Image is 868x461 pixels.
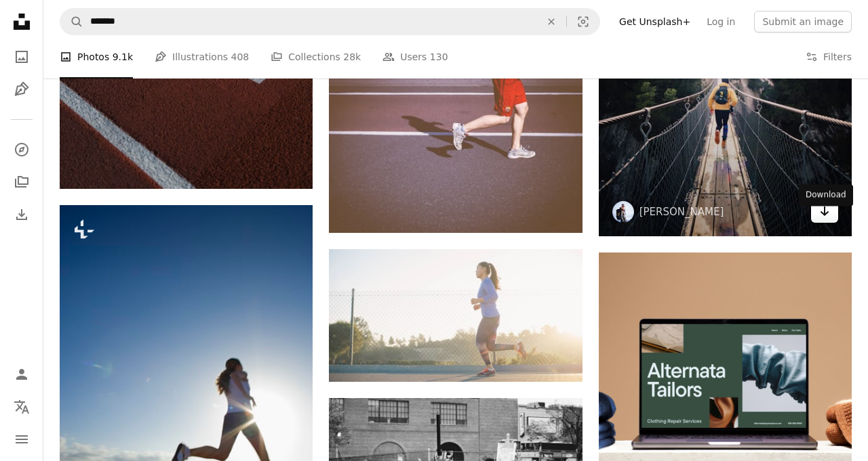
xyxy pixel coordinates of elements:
[329,249,582,382] img: woman jogging near wire fence
[155,35,249,79] a: Illustrations 408
[430,49,448,64] span: 130
[8,361,35,388] a: Log in / Sign up
[60,9,83,35] button: Search Unsplash
[8,8,35,38] a: Home — Unsplash
[612,201,634,223] img: Go to Fabio Comparelli's profile
[811,201,838,223] a: Download
[536,9,566,35] button: Clear
[343,49,361,64] span: 28k
[8,76,35,103] a: Illustrations
[8,43,35,70] a: Photos
[8,136,35,163] a: Explore
[799,185,853,206] div: Download
[8,393,35,420] button: Language
[754,11,852,32] button: Submit an image
[806,35,852,79] button: Filters
[698,11,743,32] a: Log in
[329,67,582,233] img: person running on concrete road
[8,201,35,228] a: Download History
[639,205,724,219] a: [PERSON_NAME]
[60,8,600,35] form: Find visuals sitewide
[8,426,35,453] button: Menu
[599,72,852,84] a: running man on bridge
[271,35,361,79] a: Collections 28k
[231,49,250,64] span: 408
[611,11,698,32] a: Get Unsplash+
[567,9,599,35] button: Visual search
[329,144,582,156] a: person running on concrete road
[8,169,35,196] a: Collections
[329,309,582,322] a: woman jogging near wire fence
[382,35,448,79] a: Users 130
[60,388,313,400] a: a woman running on a road with the sun in the background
